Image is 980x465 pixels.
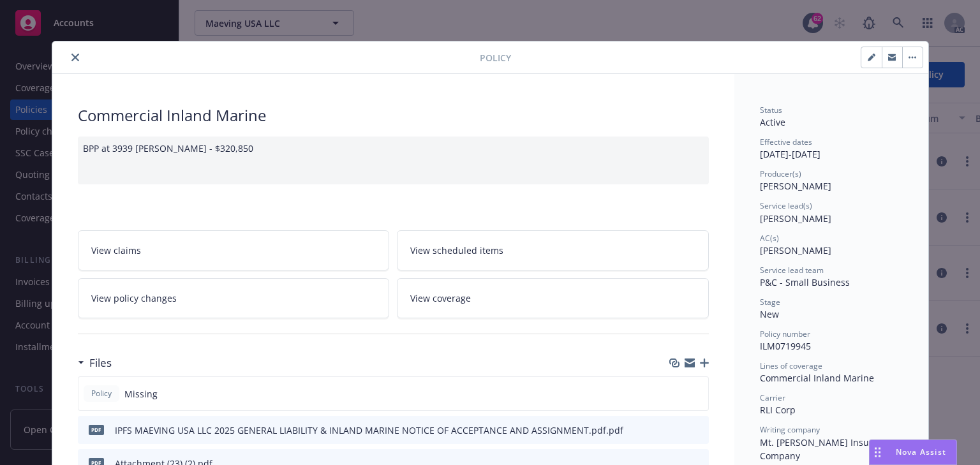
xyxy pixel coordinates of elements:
span: Mt. [PERSON_NAME] Insurance Company [760,436,896,462]
a: View policy changes [78,278,390,318]
a: View scheduled items [397,230,709,270]
span: View claims [91,244,141,257]
div: Commercial Inland Marine [78,105,709,126]
button: preview file [692,424,704,437]
h3: Files [89,355,112,371]
span: Writing company [760,424,820,435]
button: download file [672,424,682,437]
a: View claims [78,230,390,270]
span: Stage [760,297,780,307]
span: Policy number [760,328,810,339]
span: Status [760,105,782,115]
span: Producer(s) [760,168,801,179]
span: pdf [89,425,104,434]
span: Active [760,116,785,128]
span: Lines of coverage [760,360,822,371]
div: Files [78,355,112,371]
span: View coverage [410,292,471,305]
span: [PERSON_NAME] [760,212,831,225]
button: Nova Assist [869,439,957,465]
span: Service lead team [760,265,824,276]
span: AC(s) [760,233,779,244]
span: ILM0719945 [760,340,811,352]
span: Effective dates [760,137,812,147]
span: Policy [480,51,511,64]
span: Carrier [760,392,785,403]
span: [PERSON_NAME] [760,180,831,192]
span: [PERSON_NAME] [760,244,831,256]
span: Missing [124,387,158,401]
span: View policy changes [91,292,177,305]
div: IPFS MAEVING USA LLC 2025 GENERAL LIABILITY & INLAND MARINE NOTICE OF ACCEPTANCE AND ASSIGNMENT.p... [115,424,623,437]
span: View scheduled items [410,244,503,257]
span: P&C - Small Business [760,276,850,288]
span: New [760,308,779,320]
span: RLI Corp [760,404,796,416]
div: BPP at 3939 [PERSON_NAME] - $320,850 [78,137,709,184]
span: Commercial Inland Marine [760,372,874,384]
span: Policy [89,388,114,399]
div: Drag to move [870,440,886,464]
span: Nova Assist [896,447,946,457]
a: View coverage [397,278,709,318]
button: close [68,50,83,65]
div: [DATE] - [DATE] [760,137,903,161]
span: Service lead(s) [760,200,812,211]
